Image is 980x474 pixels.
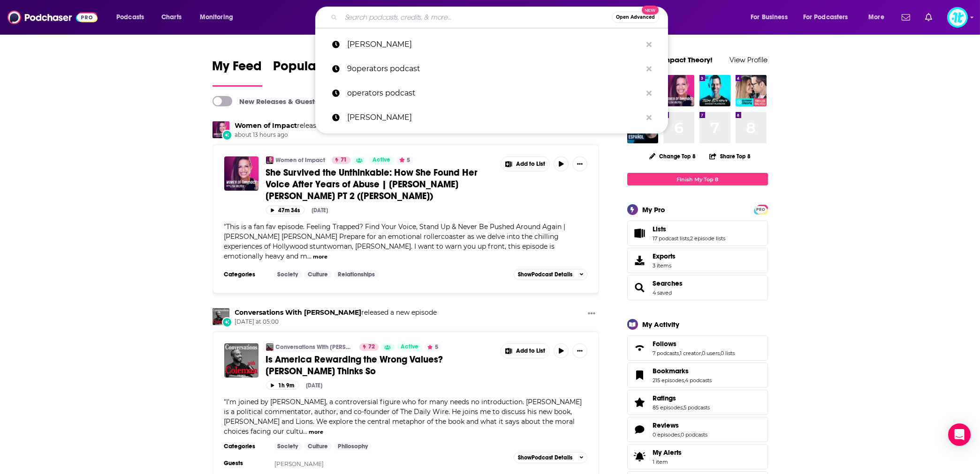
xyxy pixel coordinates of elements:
a: My Feed [213,58,262,87]
span: Searches [653,279,683,288]
span: , [701,350,702,356]
span: , [690,235,691,242]
a: Reviews [653,421,708,430]
span: , [680,431,681,438]
a: 0 episodes [653,431,680,438]
a: [PERSON_NAME] [315,105,668,130]
p: operators podcast [347,81,642,105]
a: Lists [631,227,649,240]
span: Searches [627,275,768,300]
span: For Podcasters [803,11,848,24]
button: 5 [396,156,413,164]
span: Exports [653,252,676,260]
a: Exports [627,248,768,273]
img: Conversations With Coleman [213,308,229,325]
a: Society [274,443,302,450]
a: PRO [755,206,767,213]
img: Tom Bilyeu's Mindset Playbook [699,75,731,106]
span: This is a fan fav episode. Feeling Trapped? Find Your Voice, Stand Up & Never Be Pushed Around Ag... [224,222,566,260]
button: Show More Button [584,308,599,320]
span: 71 [341,156,347,165]
span: Logged in as ImpactTheory [947,7,968,28]
div: New Episode [222,130,232,140]
span: She Survived the Unthinkable: How She Found Her Voice After Years of Abuse | [PERSON_NAME] [PERSO... [266,167,478,202]
span: Ratings [653,394,676,402]
h3: released a new episode [235,308,437,317]
span: Lists [627,221,768,246]
span: Show Podcast Details [518,271,572,278]
button: Show More Button [572,343,587,358]
button: Show More Button [572,156,587,171]
a: Is America Rewarding the Wrong Values? Ben Shapiro Thinks So [224,343,258,378]
button: open menu [193,10,245,25]
p: dave asprey [347,105,642,130]
a: 5 podcasts [684,404,710,411]
a: View Profile [730,55,768,64]
a: Ratings [653,394,710,402]
a: My Alerts [627,444,768,469]
a: Reviews [631,423,649,436]
span: Active [372,156,390,165]
span: Show Podcast Details [518,454,572,461]
span: For Business [751,11,788,24]
span: about 13 hours ago [235,131,373,139]
button: open menu [797,10,862,25]
a: New Releases & Guests Only [213,96,336,106]
span: Active [401,342,418,352]
button: 1h 9m [266,381,299,390]
a: Show notifications dropdown [921,9,936,25]
a: Women of Impact [213,121,229,138]
a: 9operators podcast [315,57,668,81]
a: 4 podcasts [685,377,712,384]
span: My Alerts [653,448,682,457]
a: 2 episode lists [691,235,726,242]
a: Philosophy [334,443,372,450]
button: more [309,428,323,436]
span: Exports [631,254,649,267]
a: 72 [359,343,379,351]
img: She Survived the Unthinkable: How She Found Her Voice After Years of Abuse | Kimberly Shannon Mur... [224,156,258,191]
h3: Categories [224,271,266,278]
div: New Episode [222,317,232,327]
div: My Pro [643,205,666,214]
a: Active [369,156,394,164]
div: [DATE] [306,382,323,389]
a: Charts [155,10,187,25]
button: ShowPodcast Details [514,269,588,280]
span: Popular Feed [273,58,353,80]
a: [PERSON_NAME] [274,460,324,467]
a: Conversations With Coleman [235,308,362,317]
a: Culture [304,443,332,450]
button: ShowPodcast Details [514,452,588,463]
a: Women of Impact [266,156,273,164]
span: More [868,11,884,24]
a: Welcome Impact Theory! [627,55,713,64]
a: 0 podcasts [681,431,708,438]
div: Search podcasts, credits, & more... [324,7,677,28]
div: [DATE] [312,207,328,214]
img: Conversations With Coleman [266,343,273,351]
a: 215 episodes [653,377,684,384]
span: Follows [653,340,677,348]
span: I’m joined by [PERSON_NAME], a controversial figure who for many needs no introduction. [PERSON_N... [224,398,582,436]
span: 72 [368,342,375,352]
span: Bookmarks [653,367,689,375]
a: Women of Impact [276,156,326,164]
h3: Guests [224,459,266,467]
a: Follows [631,341,649,355]
button: Change Top 8 [644,150,702,162]
a: 0 users [702,350,720,356]
h3: released a new episode [235,121,373,130]
button: open menu [110,10,156,25]
a: operators podcast [315,81,668,105]
span: 1 item [653,459,682,465]
a: Relationship Theory [736,75,767,106]
span: Monitoring [200,11,233,24]
span: Is America Rewarding the Wrong Values? [PERSON_NAME] Thinks So [266,354,443,377]
span: New [642,6,659,15]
